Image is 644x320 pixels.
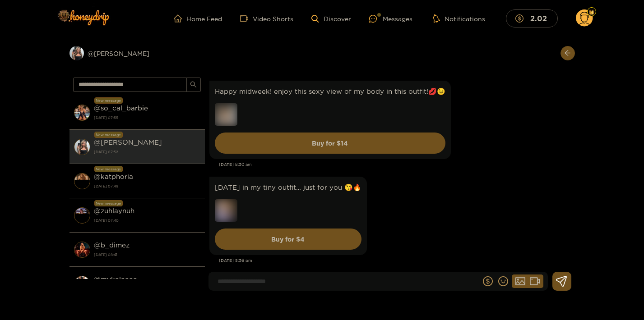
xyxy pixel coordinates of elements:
span: smile [498,276,508,286]
span: dollar [515,14,528,23]
button: Buy for $4 [215,229,361,250]
img: 1HMXC_thumb.jpg [215,199,237,222]
div: Messages [369,14,412,24]
span: video-camera [530,276,540,286]
button: Buy for $14 [215,133,445,154]
div: Sep. 10, 8:30 am [209,81,451,159]
strong: [DATE] 07:40 [94,216,200,224]
p: [DATE] in my tiny outfit… just for you 😘🔥 [215,182,361,192]
img: conversation [74,207,90,224]
a: Video Shorts [240,14,293,23]
span: dollar [483,276,493,286]
button: search [186,78,201,92]
strong: @ b_dimez [94,241,130,249]
div: @[PERSON_NAME] [69,46,205,60]
img: conversation [74,242,90,258]
strong: @ [PERSON_NAME] [94,138,162,146]
span: video-camera [240,14,253,23]
button: 2.02 [506,9,558,27]
span: picture [515,276,525,286]
img: conversation [74,173,90,189]
a: Home Feed [174,14,222,23]
span: arrow-left [564,50,571,57]
span: search [190,81,197,89]
div: New message [94,166,123,172]
strong: @ zuhlaynuh [94,207,134,215]
div: New message [94,97,123,104]
p: Happy midweek! enjoy this sexy view of my body in this outfit!💋😉 [215,86,445,96]
button: dollar [481,274,495,288]
img: conversation [74,276,90,292]
img: conversation [74,105,90,121]
button: arrow-left [561,46,575,60]
strong: [DATE] 08:41 [94,251,200,259]
strong: [DATE] 07:55 [94,114,200,122]
strong: @ so_cal_barbie [94,104,148,112]
strong: @ mykalaaaa [94,275,137,283]
div: New message [94,200,123,206]
strong: @ katphoria [94,173,133,180]
div: [DATE] 5:36 pm [219,257,570,264]
img: tURw1_thumb.jpg [215,103,237,126]
div: Sep. 10, 5:36 pm [209,177,367,255]
button: Notifications [431,14,488,23]
a: Discover [311,15,351,23]
img: Fan Level [589,9,594,15]
mark: 2.02 [529,14,548,23]
strong: [DATE] 07:49 [94,182,200,190]
div: New message [94,132,123,138]
img: conversation [74,139,90,155]
span: home [174,14,186,23]
div: [DATE] 8:30 am [219,161,570,168]
button: picturevideo-camera [512,274,543,288]
strong: [DATE] 07:52 [94,148,200,156]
